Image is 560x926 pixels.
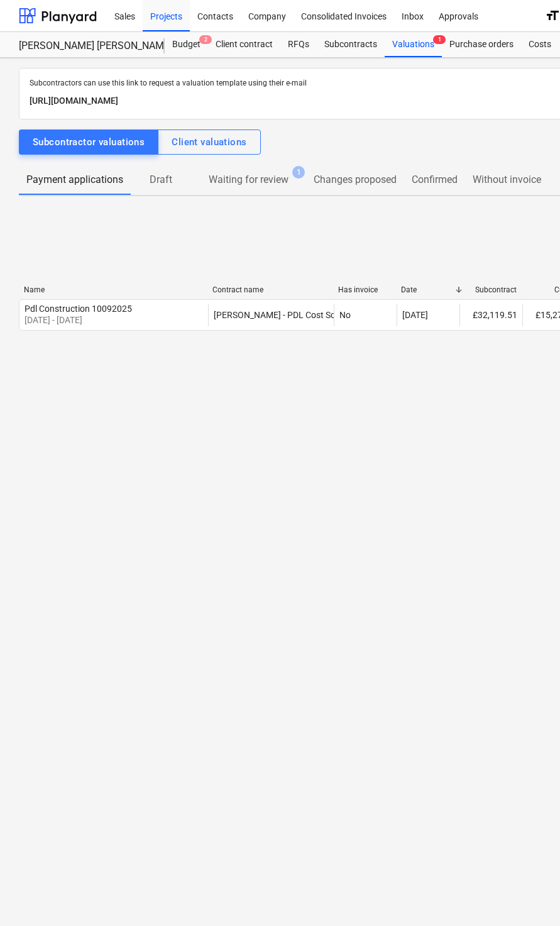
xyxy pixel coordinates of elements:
[401,285,454,294] div: Date
[545,8,560,23] i: format_size
[158,130,260,155] button: Client valuations
[334,304,397,326] div: No
[172,134,246,150] div: Client valuations
[208,32,280,57] a: Client contract
[25,314,132,326] p: [DATE] - [DATE]
[19,130,158,155] button: Subcontractor valuations
[292,166,305,179] span: 1
[199,35,212,44] span: 2
[165,32,208,57] a: Budget2
[280,32,317,57] a: RFQs
[26,172,123,187] p: Payment applications
[459,304,522,326] div: £32,119.51
[214,310,378,320] div: [PERSON_NAME] - PDL Cost Schedule.xlsx
[314,172,397,187] p: Changes proposed
[473,172,541,187] p: Without invoice
[24,285,202,294] div: Name
[209,172,288,187] p: Waiting for review
[385,32,442,57] a: Valuations1
[464,285,517,294] div: Subcontract
[497,866,560,926] iframe: Chat Widget
[19,40,150,53] div: [PERSON_NAME] [PERSON_NAME] - Refurbishment
[338,285,391,294] div: Has invoice
[33,134,145,150] div: Subcontractor valuations
[317,32,385,57] a: Subcontracts
[385,32,442,57] div: Valuations
[165,32,208,57] div: Budget
[138,172,184,187] p: Draft
[25,304,132,314] div: Pdl Construction 10092025
[521,32,559,57] a: Costs
[402,310,428,320] div: [DATE]
[433,35,446,44] span: 1
[412,172,458,187] p: Confirmed
[212,285,328,294] div: Contract name
[442,32,521,57] a: Purchase orders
